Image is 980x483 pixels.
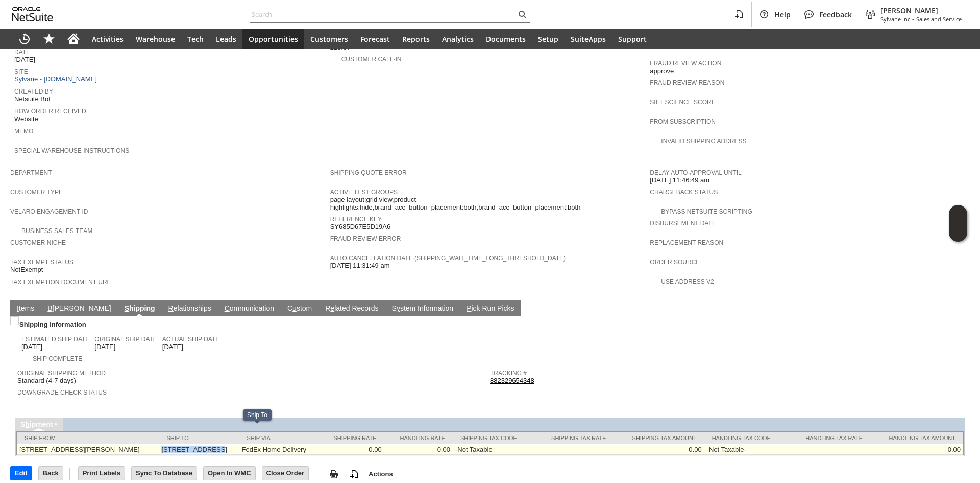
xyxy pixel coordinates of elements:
[650,118,716,125] a: From Subscription
[330,262,390,270] span: [DATE] 11:31:49 am
[949,224,967,242] span: Oracle Guided Learning Widget. To move around, please hold and drag
[130,29,181,49] a: Warehouse
[622,435,697,441] div: Shipping Tax Amount
[39,467,63,480] input: Back
[47,304,52,312] span: B
[951,302,964,314] a: Unrolled view on
[464,304,517,314] a: Pick Run Picks
[17,318,486,330] div: Shipping Information
[330,196,645,212] span: page layout:grid view,product highlights:hide,brand_acc_button_placement:both,brand_acc_button_pl...
[250,8,516,20] input: Search
[92,34,124,44] span: Activities
[880,6,962,15] span: [PERSON_NAME]
[323,304,381,314] a: Related Records
[532,29,565,49] a: Setup
[14,88,53,95] a: Created By
[650,79,724,86] a: Fraud Review Reason
[125,304,129,312] span: S
[262,467,308,480] input: Close Order
[916,15,962,23] span: Sales and Service
[17,389,107,396] a: Downgrade Check Status
[712,435,781,441] div: Handling Tax Code
[330,216,382,223] a: Reference Key
[486,34,526,44] span: Documents
[330,304,334,312] span: e
[661,208,752,215] a: Bypass NetSuite Scripting
[10,259,73,266] a: Tax Exempt Status
[187,34,204,44] span: Tech
[14,75,100,83] a: Sylvane - [DOMAIN_NAME]
[912,15,914,23] span: -
[384,444,453,455] td: 0.00
[490,377,534,384] a: 882329654348
[21,227,92,235] a: Business Sales Team
[14,68,28,75] a: Site
[14,56,35,64] span: [DATE]
[10,266,43,274] span: NotExempt
[360,34,390,44] span: Forecast
[10,279,110,286] a: Tax Exemption Document URL
[397,304,400,312] span: y
[86,29,130,49] a: Activities
[285,304,314,314] a: Custom
[10,316,19,325] img: Unchecked
[650,239,723,246] a: Replacement reason
[43,33,55,45] svg: Shortcuts
[328,468,340,480] img: print.svg
[650,60,721,67] a: Fraud Review Action
[14,304,37,314] a: Items
[467,304,471,312] span: P
[25,420,30,428] span: h
[210,29,242,49] a: Leads
[516,8,528,20] svg: Search
[650,259,700,266] a: Order Source
[490,370,527,377] a: Tracking #
[330,255,566,262] a: Auto Cancellation Date (shipping_wait_time_long_threshold_date)
[18,33,31,45] svg: Recent Records
[10,239,66,246] a: Customer Niche
[565,29,612,49] a: SuiteApps
[870,444,963,455] td: 0.00
[166,304,214,314] a: Relationships
[12,7,53,21] svg: logo
[14,115,38,123] span: Website
[402,34,430,44] span: Reports
[364,470,397,478] a: Actions
[819,10,852,19] span: Feedback
[61,29,86,49] a: Home
[661,278,714,285] a: Use Address V2
[216,34,236,44] span: Leads
[571,34,606,44] span: SuiteApps
[79,467,125,480] input: Print Labels
[650,169,741,176] a: Delay Auto-Approval Until
[204,467,255,480] input: Open In WMC
[542,435,606,441] div: Shipping Tax Rate
[159,444,239,455] td: [STREET_ADDRESS]
[310,34,348,44] span: Customers
[389,304,456,314] a: System Information
[45,304,113,314] a: B[PERSON_NAME]
[37,29,61,49] div: Shortcuts
[162,336,219,343] a: Actual Ship Date
[396,29,436,49] a: Reports
[247,435,311,441] div: Ship Via
[17,377,76,385] span: Standard (4-7 days)
[650,99,715,106] a: Sift Science Score
[162,343,183,351] span: [DATE]
[878,435,955,441] div: Handling Tax Amount
[354,29,396,49] a: Forecast
[436,29,480,49] a: Analytics
[480,29,532,49] a: Documents
[17,304,19,312] span: I
[326,435,376,441] div: Shipping Rate
[453,444,534,455] td: -Not Taxable-
[330,189,398,196] a: Active Test Groups
[17,444,159,455] td: [STREET_ADDRESS][PERSON_NAME]
[949,205,967,242] iframe: Click here to launch Oracle Guided Learning Help Panel
[661,137,746,145] a: Invalid Shipping Address
[796,435,863,441] div: Handling Tax Rate
[166,435,231,441] div: Ship To
[330,235,401,242] a: Fraud Review Error
[225,304,230,312] span: C
[650,67,674,75] span: approve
